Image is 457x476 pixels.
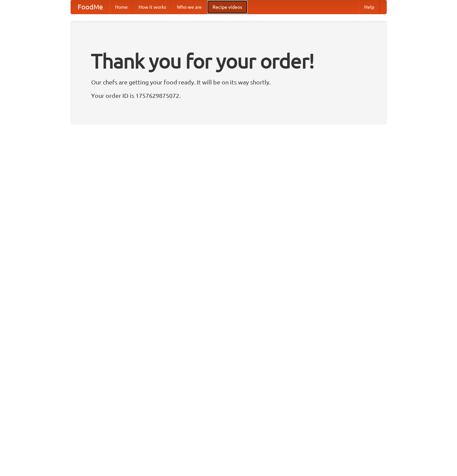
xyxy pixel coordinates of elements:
[207,0,247,14] a: Recipe videos
[133,0,172,14] a: How it works
[110,0,133,14] a: Home
[91,90,366,101] p: Your order ID is 1757629875072.
[71,0,110,14] a: FoodMe
[91,45,366,77] h1: Thank you for your order!
[359,0,380,14] a: Help
[91,77,366,87] p: Our chefs are getting your food ready. It will be on its way shortly.
[172,0,207,14] a: Who we are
